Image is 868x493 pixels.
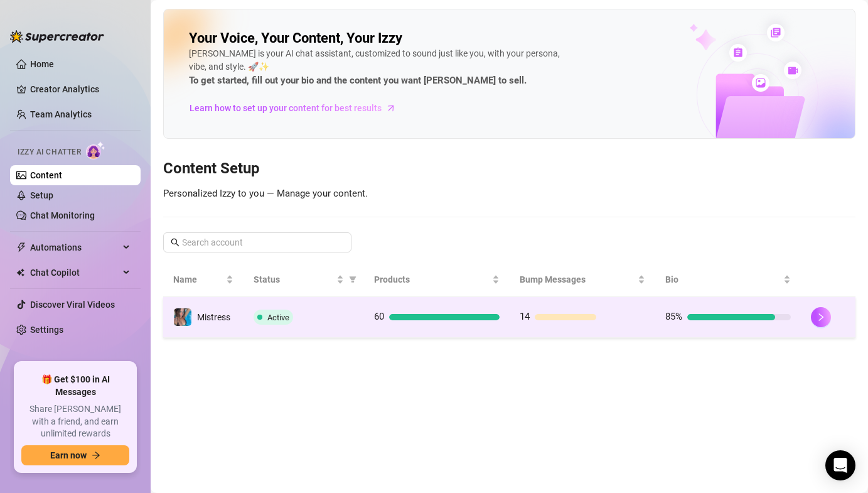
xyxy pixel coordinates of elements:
[30,59,54,69] a: Home
[520,311,530,322] span: 14
[30,109,92,119] a: Team Analytics
[21,403,129,440] span: Share [PERSON_NAME] with a friend, and earn unlimited rewards
[10,30,104,43] img: logo-BBDzfeDw.svg
[173,273,223,286] span: Name
[30,190,53,200] a: Setup
[520,273,635,286] span: Bump Messages
[244,263,364,297] th: Status
[50,450,87,460] span: Earn now
[163,159,855,179] h3: Content Setup
[21,445,129,465] button: Earn nowarrow-right
[665,273,781,286] span: Bio
[189,30,402,47] h2: Your Voice, Your Content, Your Izzy
[349,276,356,283] span: filter
[254,273,334,286] span: Status
[16,268,24,277] img: Chat Copilot
[817,313,825,322] span: right
[374,311,384,322] span: 60
[364,263,510,297] th: Products
[171,238,179,247] span: search
[30,325,63,335] a: Settings
[21,374,129,398] span: 🎁 Get $100 in AI Messages
[660,10,855,138] img: ai-chatter-content-library-cLFOSyPT.png
[86,141,105,160] img: AI Chatter
[197,312,230,322] span: Mistress
[182,236,334,249] input: Search account
[665,311,682,322] span: 85%
[30,79,131,99] a: Creator Analytics
[30,210,95,220] a: Chat Monitoring
[346,270,359,289] span: filter
[92,451,100,460] span: arrow-right
[30,170,62,180] a: Content
[267,313,289,322] span: Active
[190,101,382,115] span: Learn how to set up your content for best results
[18,146,81,158] span: Izzy AI Chatter
[163,263,244,297] th: Name
[385,102,397,114] span: arrow-right
[174,308,191,326] img: Mistress
[655,263,801,297] th: Bio
[825,450,855,480] div: Open Intercom Messenger
[30,300,115,310] a: Discover Viral Videos
[374,273,490,286] span: Products
[811,307,831,327] button: right
[189,98,405,118] a: Learn how to set up your content for best results
[189,47,565,89] div: [PERSON_NAME] is your AI chat assistant, customized to sound just like you, with your persona, vi...
[16,242,26,252] span: thunderbolt
[189,75,527,86] strong: To get started, fill out your bio and the content you want [PERSON_NAME] to sell.
[30,237,119,257] span: Automations
[163,188,368,199] span: Personalized Izzy to you — Manage your content.
[510,263,655,297] th: Bump Messages
[30,263,119,283] span: Chat Copilot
